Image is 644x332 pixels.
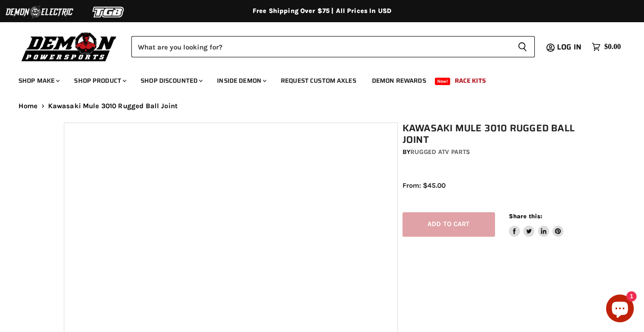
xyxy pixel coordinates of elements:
a: Race Kits [448,71,493,90]
form: Product [131,36,535,57]
span: $0.00 [604,43,621,51]
aside: Share this: [509,212,564,237]
a: Request Custom Axles [274,71,363,90]
input: Search [131,36,510,57]
a: Home [19,102,38,110]
ul: Main menu [12,68,619,90]
img: TGB Logo 2 [74,3,143,21]
inbox-online-store-chat: Shopify online store chat [603,295,637,325]
span: Log in [557,41,582,53]
a: Log in [553,43,587,51]
a: Shop Make [12,71,65,90]
span: Share this: [509,213,542,220]
button: Search [510,36,535,57]
a: Inside Demon [210,71,272,90]
a: $0.00 [587,40,625,54]
a: Demon Rewards [365,71,433,90]
span: Kawasaki Mule 3010 Rugged Ball Joint [48,102,178,110]
img: Demon Electric Logo 2 [5,3,74,21]
div: by [402,147,585,157]
a: Rugged ATV Parts [410,148,470,156]
h1: Kawasaki Mule 3010 Rugged Ball Joint [402,123,585,146]
span: From: $45.00 [402,181,446,190]
span: New! [435,78,451,85]
a: Shop Discounted [134,71,208,90]
img: Demon Powersports [19,30,120,63]
a: Shop Product [67,71,132,90]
